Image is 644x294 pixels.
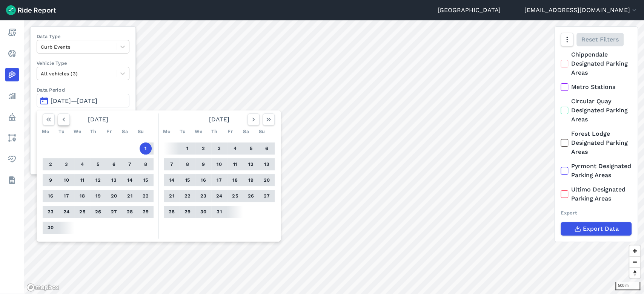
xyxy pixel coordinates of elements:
button: 19 [245,174,257,186]
button: 11 [76,174,88,186]
button: 9 [45,174,57,186]
label: Ultimo Designated Parking Areas [561,185,632,203]
a: Areas [5,131,19,145]
a: Analyze [5,89,19,103]
span: Export Data [583,224,619,233]
button: [EMAIL_ADDRESS][DOMAIN_NAME] [524,6,638,15]
button: 2 [45,158,57,170]
button: 23 [197,190,209,202]
button: 7 [124,158,136,170]
button: 5 [92,158,104,170]
button: 8 [181,158,194,170]
a: Heatmaps [5,68,19,81]
a: Report [5,26,19,39]
div: [DATE] [161,113,278,126]
canvas: Map [24,20,644,294]
div: Th [87,126,99,138]
button: Export Data [561,222,632,236]
button: 17 [213,174,225,186]
button: Zoom in [629,245,640,256]
button: 7 [166,158,178,170]
button: 29 [181,206,194,218]
button: 6 [108,158,120,170]
button: 18 [229,174,241,186]
button: 28 [124,206,136,218]
label: Chippendale Designated Parking Areas [561,50,632,77]
div: Su [135,126,147,138]
button: Zoom out [629,256,640,267]
button: 18 [76,190,88,202]
div: [DATE] [40,113,157,126]
label: Forest Lodge Designated Parking Areas [561,129,632,156]
button: 14 [124,174,136,186]
button: 25 [229,190,241,202]
button: 16 [45,190,57,202]
button: 12 [92,174,104,186]
div: 500 m [615,282,640,290]
button: 19 [92,190,104,202]
div: Mo [161,126,173,138]
div: We [71,126,83,138]
button: 17 [60,190,72,202]
button: 23 [45,206,57,218]
button: [DATE]—[DATE] [37,94,129,107]
button: 4 [229,142,241,155]
div: Th [208,126,220,138]
button: 25 [76,206,88,218]
button: 9 [197,158,209,170]
button: 29 [140,206,152,218]
button: 28 [166,206,178,218]
label: Vehicle Type [37,60,129,67]
a: Datasets [5,173,19,187]
button: 5 [245,142,257,155]
button: 20 [108,190,120,202]
a: Mapbox logo [26,283,60,292]
div: Fr [224,126,236,138]
button: 15 [181,174,194,186]
button: 1 [181,142,194,155]
div: Su [256,126,268,138]
button: 13 [108,174,120,186]
button: 30 [197,206,209,218]
button: Reset bearing to north [629,267,640,278]
button: 10 [60,174,72,186]
button: 12 [245,158,257,170]
button: 26 [245,190,257,202]
a: Health [5,152,19,166]
button: 27 [261,190,273,202]
a: Policy [5,110,19,124]
button: 22 [140,190,152,202]
button: 10 [213,158,225,170]
span: [DATE]—[DATE] [51,97,97,104]
div: Sa [119,126,131,138]
div: Export [561,209,632,216]
div: We [192,126,204,138]
span: Reset Filters [581,35,619,44]
button: 2 [197,142,209,155]
button: 6 [261,142,273,155]
a: [GEOGRAPHIC_DATA] [438,6,501,15]
button: Reset Filters [576,33,624,46]
a: Realtime [5,47,19,60]
button: 14 [166,174,178,186]
img: Ride Report [6,5,56,15]
label: Data Type [37,33,129,40]
div: Mo [40,126,52,138]
button: 4 [76,158,88,170]
button: 3 [60,158,72,170]
button: 3 [213,142,225,155]
label: Data Period [37,86,129,93]
button: 24 [60,206,72,218]
button: 26 [92,206,104,218]
button: 24 [213,190,225,202]
button: 15 [140,174,152,186]
div: Sa [240,126,252,138]
button: 21 [124,190,136,202]
button: 21 [166,190,178,202]
button: 22 [181,190,194,202]
label: Metro Stations [561,83,632,92]
button: 13 [261,158,273,170]
button: 30 [45,222,57,234]
button: 31 [213,206,225,218]
div: Fr [103,126,115,138]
